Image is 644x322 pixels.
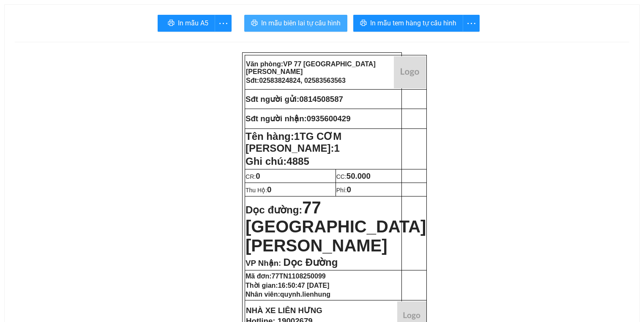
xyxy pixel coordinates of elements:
span: 50.000 [347,172,371,180]
span: 0935600429 [307,114,351,123]
strong: Tên hàng: [246,131,341,154]
span: 0 [256,172,260,180]
strong: Văn phòng: [246,60,376,75]
span: In mẫu A5 [178,18,208,28]
strong: Dọc đường: [246,204,426,254]
span: 0814508587 [299,95,343,104]
span: 1 [334,142,339,154]
span: 02583824824, 02583563563 [259,77,346,84]
span: printer [168,19,175,27]
strong: Sđt: [246,77,346,84]
strong: Sđt người gửi: [246,95,299,104]
img: logo [394,56,426,88]
span: Dọc Đường [283,257,338,268]
strong: Sđt người nhận: [246,114,307,123]
span: 1TG CƠM [PERSON_NAME]: [246,131,341,154]
span: quynh.lienhung [280,291,330,298]
span: 4885 [287,156,309,167]
span: more [215,18,231,29]
button: more [463,15,480,32]
span: Phí: [336,187,351,194]
span: CC: [336,173,371,180]
strong: Mã đơn: [246,273,326,280]
span: 0 [347,185,351,194]
span: 77TN1108250099 [272,273,326,280]
span: In mẫu biên lai tự cấu hình [261,18,341,28]
span: printer [251,19,258,27]
button: more [215,15,232,32]
span: VP 77 [GEOGRAPHIC_DATA][PERSON_NAME] [246,60,376,75]
span: 77 [GEOGRAPHIC_DATA][PERSON_NAME] [246,198,426,255]
strong: NHÀ XE LIÊN HƯNG [246,306,322,315]
span: CR: [246,173,260,180]
span: more [463,18,479,29]
span: 0 [267,185,271,194]
button: printerIn mẫu biên lai tự cấu hình [244,15,347,32]
span: In mẫu tem hàng tự cấu hình [370,18,456,28]
span: Thu Hộ: [246,187,271,194]
strong: Thời gian: [246,282,329,289]
button: printerIn mẫu tem hàng tự cấu hình [353,15,463,32]
strong: Nhân viên: [246,291,330,298]
span: printer [360,19,367,27]
span: VP Nhận: [246,259,281,267]
span: Ghi chú: [246,156,309,167]
button: printerIn mẫu A5 [158,15,215,32]
span: 16:50:47 [DATE] [278,282,330,289]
